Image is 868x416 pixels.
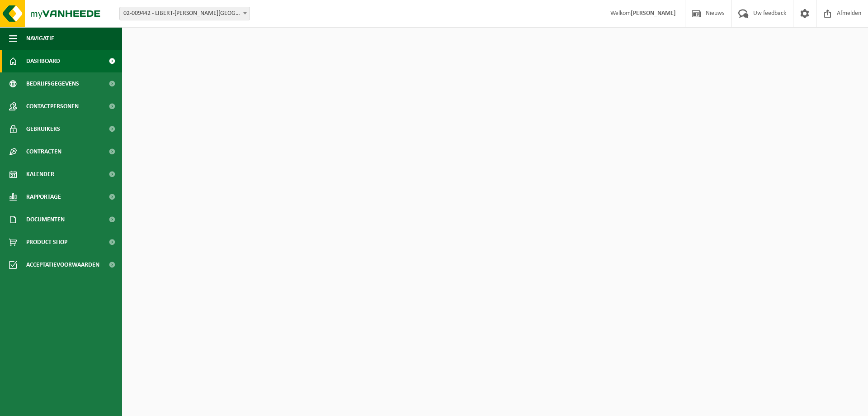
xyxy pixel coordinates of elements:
span: Contracten [26,140,61,163]
span: Kalender [26,163,54,186]
span: 02-009442 - LIBERT-ROMAIN - OUDENAARDE [120,7,250,20]
span: Product Shop [26,231,67,253]
strong: [PERSON_NAME] [631,10,676,17]
span: Rapportage [26,186,61,208]
span: Dashboard [26,50,60,72]
span: Bedrijfsgegevens [26,72,79,95]
span: Contactpersonen [26,95,79,118]
span: Documenten [26,208,65,231]
span: Acceptatievoorwaarden [26,253,99,276]
span: Navigatie [26,27,54,50]
span: Gebruikers [26,118,60,140]
span: 02-009442 - LIBERT-ROMAIN - OUDENAARDE [119,7,250,20]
